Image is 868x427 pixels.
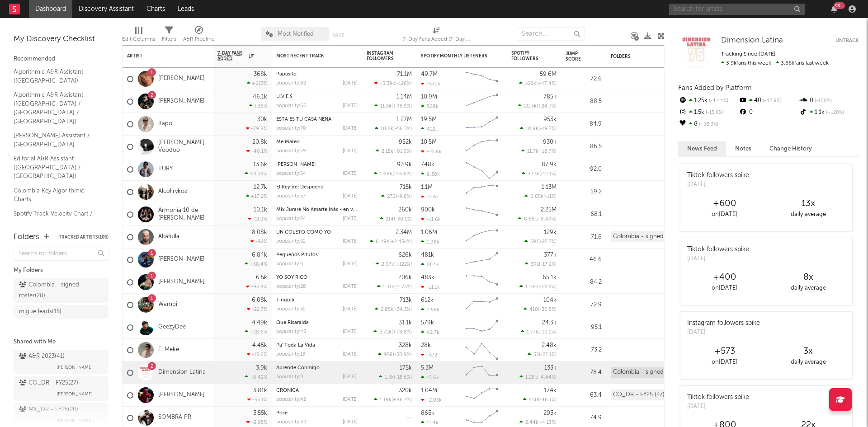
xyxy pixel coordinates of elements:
div: 481k [421,252,434,258]
div: ( ) [520,126,557,131]
div: 568k [421,103,439,109]
div: 46.6 [566,254,602,265]
span: -100 % [813,99,832,103]
div: ( ) [374,103,412,109]
a: [PERSON_NAME] [158,391,205,399]
span: Most Notified [278,31,314,37]
div: popularity: 0 [276,262,303,267]
span: +95.9 % [393,104,410,109]
a: GeezyDee [158,324,186,331]
div: A&R Pipeline [183,34,215,45]
span: 20.5k [524,104,537,109]
div: 30k [257,117,267,122]
a: Algorithmic A&R Assistant ([GEOGRAPHIC_DATA] / [GEOGRAPHIC_DATA] / [GEOGRAPHIC_DATA]) [14,90,99,126]
div: Folders [14,232,39,243]
a: U.V.E.S. [276,94,294,99]
div: 368k [254,71,267,77]
div: -40.1 % [246,148,267,154]
a: Alcolirykoz [158,188,188,196]
div: +613 % [247,80,267,86]
span: -12.1 % [541,172,555,177]
div: 8 x [766,272,850,283]
span: Dimension Latina [721,37,783,44]
div: +400 [683,272,766,283]
span: -126 % [396,81,410,86]
div: [DATE] [343,81,358,86]
div: U.V.E.S. [276,94,358,99]
a: SOMBRA PR [158,414,191,422]
div: El Rey del Despecho [276,185,358,190]
div: Colombia - signed roster ( 28 ) [19,280,83,301]
svg: Chart title [462,226,502,249]
span: 6.49k [376,239,389,244]
div: 10.9M [421,94,437,100]
div: Mix Juraré No Amarte Más - en vivo [276,207,358,212]
svg: Chart title [462,203,502,226]
div: ( ) [518,216,557,222]
div: migue leads ( 15 ) [19,306,61,317]
div: Most Recent Track [276,53,344,59]
svg: Chart title [462,136,502,158]
span: 8.65k [524,217,537,222]
a: [PERSON_NAME] [158,278,205,286]
div: 7.58k [421,307,439,313]
div: [DATE] [343,284,358,289]
span: [PERSON_NAME] [57,362,93,373]
span: -9.8 % [397,194,410,199]
div: Tiktok followers spike [687,171,749,180]
div: ( ) [524,193,557,199]
button: Untrack [835,36,859,45]
span: +47.4 % [538,81,555,86]
div: Filters [162,23,176,49]
div: 13 x [766,198,850,209]
div: 0 [799,95,859,107]
div: ( ) [375,306,412,312]
div: 626k [398,252,412,258]
a: Algorithmic A&R Assistant ([GEOGRAPHIC_DATA]) [14,67,99,85]
a: Papasito [276,72,297,77]
div: 6.08k [252,297,267,303]
div: [DATE] [687,180,749,189]
div: 7-Day Fans Added (7-Day Fans Added) [403,34,471,45]
div: Recommended [14,54,108,65]
a: [PERSON_NAME] [158,75,205,83]
span: 2.15k [382,149,393,154]
div: 206k [398,275,412,281]
div: -22.7 % [247,306,267,312]
div: ( ) [375,126,412,131]
a: Pa' Toda La Vida [276,343,315,348]
div: ( ) [377,284,412,290]
span: 11.5k [380,104,392,109]
a: [PERSON_NAME] [276,162,316,167]
svg: Chart title [462,249,502,271]
div: 87.9k [542,162,557,168]
div: 260k [398,207,412,213]
div: -92 % [250,239,267,244]
svg: Chart title [462,68,502,90]
div: ( ) [522,171,557,177]
a: Me Mareo [276,140,300,145]
span: -5.39k [380,81,395,86]
span: -56.5 % [395,127,410,131]
button: Notes [726,141,760,156]
div: ( ) [519,80,557,86]
div: 72.9 [566,300,602,310]
span: 591 [530,239,538,244]
div: 40 [738,95,798,107]
svg: Chart title [462,271,502,294]
div: +600 [683,198,766,209]
div: 953k [543,117,557,122]
a: Colombia - signed roster(28) [14,278,108,303]
div: Robert De Niro [276,162,358,167]
div: 71.1M [397,71,412,77]
div: Spotify Monthly Listeners [421,53,489,59]
span: +24.7 % [538,104,555,109]
span: -15.6 % [704,110,724,115]
div: -530k [421,81,440,87]
div: popularity: 24 [276,216,306,221]
div: popularity: 70 [276,126,306,131]
div: Instagram Followers [367,51,398,61]
a: A&R 2023(41)[PERSON_NAME] [14,350,108,374]
div: 8 [678,118,738,130]
span: 168k [525,81,536,86]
